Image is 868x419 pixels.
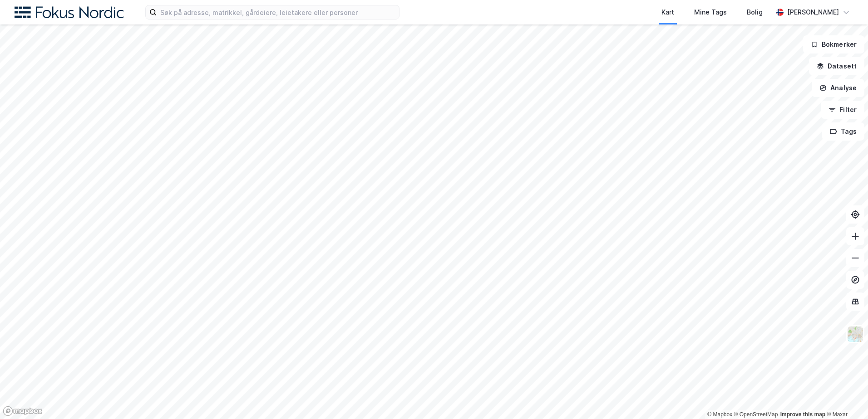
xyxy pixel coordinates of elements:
[3,406,43,416] a: Mapbox homepage
[823,375,868,419] iframe: Chat Widget
[157,5,399,19] input: Søk på adresse, matrikkel, gårdeiere, leietakere eller personer
[823,375,868,419] div: Kontrollprogram for chat
[780,411,825,418] a: Improve this map
[821,101,864,119] button: Filter
[787,7,839,18] div: [PERSON_NAME]
[803,35,864,54] button: Bokmerker
[747,7,763,18] div: Bolig
[661,7,674,18] div: Kart
[707,411,732,418] a: Mapbox
[734,411,778,418] a: OpenStreetMap
[809,57,864,75] button: Datasett
[15,6,123,19] img: fokus-nordic-logo.8a93422641609758e4ac.png
[694,7,727,18] div: Mine Tags
[812,79,864,97] button: Analyse
[822,122,864,141] button: Tags
[847,326,864,343] img: Z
